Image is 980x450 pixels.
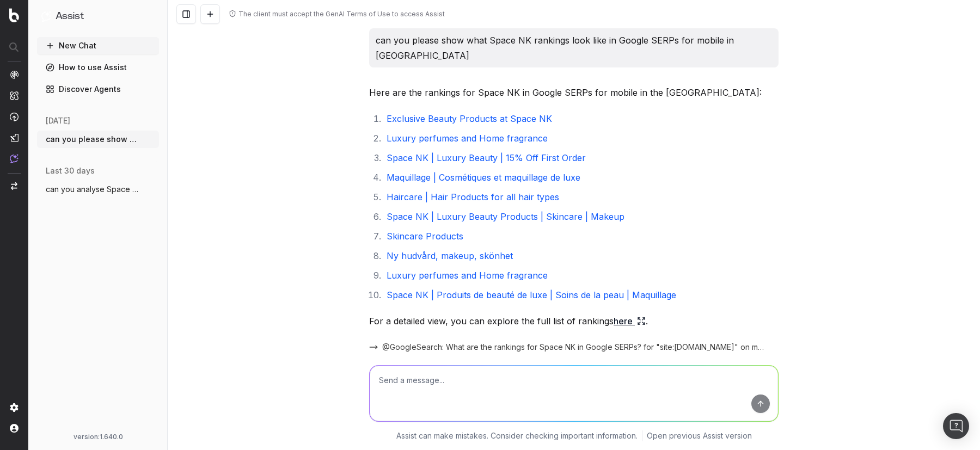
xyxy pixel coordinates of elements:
[46,115,70,126] span: [DATE]
[46,165,95,176] span: last 30 days
[647,430,752,441] a: Open previous Assist version
[387,289,676,300] a: Space NK | Produits de beauté de luxe | Soins de la peau | Maquillage
[10,154,19,163] img: Assist
[41,11,51,21] img: Assist
[46,184,142,195] span: can you analyse Space NK AI share of voi
[387,192,559,202] a: Haircare | Hair Products for all hair types
[10,112,19,121] img: Activation
[387,231,463,242] a: Skincare Products
[9,8,19,22] img: Botify logo
[56,9,84,24] h1: Assist
[387,152,586,163] a: Space NK | Luxury Beauty | 15% Off First Order
[41,9,155,24] button: Assist
[387,113,552,124] a: Exclusive Beauty Products at Space NK
[387,270,548,281] a: Luxury perfumes and Home fragrance
[37,181,159,198] button: can you analyse Space NK AI share of voi
[369,313,779,329] p: For a detailed view, you can explore the full list of rankings .
[37,37,159,54] button: New Chat
[11,182,17,190] img: Switch project
[46,134,142,145] span: can you please show what Space [PERSON_NAME]
[10,424,19,433] img: My account
[387,250,513,261] a: Ny hudvård, makeup, skönhet
[37,59,159,76] a: How to use Assist
[376,33,772,63] p: can you please show what Space NK rankings look like in Google SERPs for mobile in [GEOGRAPHIC_DATA]
[41,433,155,441] div: version: 1.640.0
[10,403,19,412] img: Setting
[10,70,19,79] img: Analytics
[369,342,779,353] button: @GoogleSearch: What are the rankings for Space NK in Google SERPs? for "site:[DOMAIN_NAME]" on mo...
[614,313,646,329] a: here
[10,133,19,142] img: Studio
[353,89,363,100] img: Botify assist logo
[37,81,159,98] a: Discover Agents
[387,133,548,144] a: Luxury perfumes and Home fragrance
[387,172,580,183] a: Maquillage | Cosmétiques et maquillage de luxe
[387,211,624,222] a: Space NK | Luxury Beauty Products | Skincare | Makeup
[943,413,969,439] div: Open Intercom Messenger
[10,91,19,100] img: Intelligence
[369,85,779,100] p: Here are the rankings for Space NK in Google SERPs for mobile in the [GEOGRAPHIC_DATA]:
[37,131,159,148] button: can you please show what Space [PERSON_NAME]
[382,342,765,353] span: @GoogleSearch: What are the rankings for Space NK in Google SERPs? for "site:[DOMAIN_NAME]" on mo...
[396,430,638,441] p: Assist can make mistakes. Consider checking important information.
[238,10,445,19] div: The client must accept the GenAI Terms of Use to access Assist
